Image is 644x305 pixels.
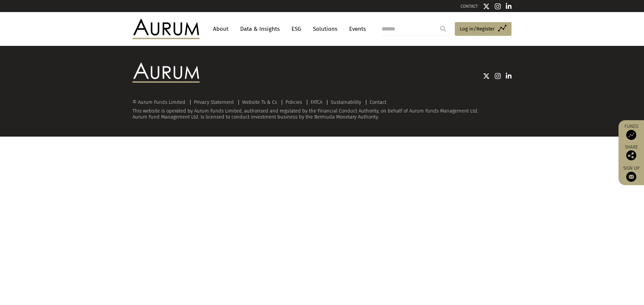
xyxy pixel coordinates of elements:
div: © Aurum Funds Limited [132,100,189,105]
a: Privacy Statement [194,99,234,105]
a: Policies [285,99,302,105]
a: Website Ts & Cs [242,99,277,105]
img: Twitter icon [483,3,490,10]
a: FATCA [311,99,322,105]
a: Solutions [310,23,341,35]
img: Linkedin icon [506,3,512,10]
input: Submit [436,22,450,35]
a: Contact [370,99,386,105]
a: Events [346,23,366,35]
img: Access Funds [626,130,636,140]
span: Log in/Register [460,25,495,33]
div: This website is operated by Aurum Funds Limited, authorised and regulated by the Financial Conduc... [132,99,512,120]
img: Aurum [132,19,200,39]
a: Data & Insights [237,23,283,35]
a: Sustainability [331,99,361,105]
a: ESG [288,23,305,35]
a: Log in/Register [455,22,512,36]
a: CONTACT [461,4,478,9]
img: Aurum Logo [132,63,200,83]
img: Twitter icon [483,73,490,79]
img: Linkedin icon [506,73,512,79]
a: Funds [622,124,641,140]
a: About [210,23,232,35]
img: Instagram icon [495,3,501,10]
img: Instagram icon [495,73,501,79]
